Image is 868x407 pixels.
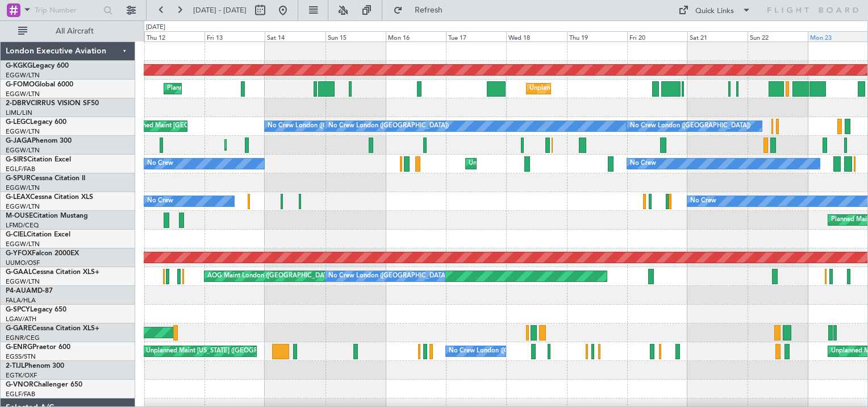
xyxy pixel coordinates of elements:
[690,193,716,210] div: No Crew
[6,231,70,238] a: G-CIELCitation Excel
[748,31,808,41] div: Sun 22
[6,221,39,230] a: LFMD/CEQ
[6,269,99,276] a: G-GAALCessna Citation XLS+
[6,213,33,219] span: M-OUSE
[567,31,627,41] div: Thu 19
[6,81,73,88] a: G-FOMOGlobal 6000
[6,175,85,182] a: G-SPURCessna Citation II
[6,259,40,267] a: UUMO/OSF
[6,175,31,182] span: G-SPUR
[35,2,100,19] input: Trip Number
[328,268,449,285] div: No Crew London ([GEOGRAPHIC_DATA])
[167,80,346,97] div: Planned Maint [GEOGRAPHIC_DATA] ([GEOGRAPHIC_DATA])
[6,156,27,163] span: G-SIRS
[6,306,66,313] a: G-SPCYLegacy 650
[506,31,566,41] div: Wed 18
[6,381,34,388] span: G-VNOR
[205,31,265,41] div: Fri 13
[6,184,40,192] a: EGGW/LTN
[6,315,36,323] a: LGAV/ATH
[6,63,32,69] span: G-KGKG
[6,250,32,257] span: G-YFOX
[449,343,569,360] div: No Crew London ([GEOGRAPHIC_DATA])
[268,118,388,135] div: No Crew London ([GEOGRAPHIC_DATA])
[627,31,687,41] div: Fri 20
[6,213,88,219] a: M-OUSECitation Mustang
[12,22,123,40] button: All Aircraft
[673,1,757,19] button: Quick Links
[6,363,64,369] a: 2-TIJLPhenom 300
[6,269,32,276] span: G-GAAL
[193,5,247,15] span: [DATE] - [DATE]
[6,390,35,398] a: EGLF/FAB
[328,118,449,135] div: No Crew London ([GEOGRAPHIC_DATA])
[6,138,32,144] span: G-JAGA
[30,27,120,35] span: All Aircraft
[6,100,31,107] span: 2-DBRV
[6,325,32,332] span: G-GARE
[6,127,40,136] a: EGGW/LTN
[6,288,53,294] a: P4-AUAMD-87
[386,31,446,41] div: Mon 16
[6,344,70,351] a: G-ENRGPraetor 600
[695,6,734,17] div: Quick Links
[207,268,335,285] div: AOG Maint London ([GEOGRAPHIC_DATA])
[630,118,750,135] div: No Crew London ([GEOGRAPHIC_DATA])
[6,288,31,294] span: P4-AUA
[405,6,453,14] span: Refresh
[469,155,656,172] div: Unplanned Maint [GEOGRAPHIC_DATA] ([GEOGRAPHIC_DATA])
[6,371,37,380] a: EGTK/OXF
[630,155,656,172] div: No Crew
[6,194,30,201] span: G-LEAX
[6,194,93,201] a: G-LEAXCessna Citation XLS
[6,202,40,211] a: EGGW/LTN
[146,23,165,32] div: [DATE]
[446,31,506,41] div: Tue 17
[529,80,716,97] div: Unplanned Maint [GEOGRAPHIC_DATA] ([GEOGRAPHIC_DATA])
[6,109,32,117] a: LIML/LIN
[147,193,173,210] div: No Crew
[6,119,30,126] span: G-LEGC
[388,1,456,19] button: Refresh
[6,250,79,257] a: G-YFOXFalcon 2000EX
[6,363,24,369] span: 2-TIJL
[6,81,35,88] span: G-FOMO
[6,344,32,351] span: G-ENRG
[6,231,27,238] span: G-CIEL
[6,240,40,248] a: EGGW/LTN
[6,334,40,342] a: EGNR/CEG
[6,90,40,98] a: EGGW/LTN
[6,325,99,332] a: G-GARECessna Citation XLS+
[6,100,99,107] a: 2-DBRVCIRRUS VISION SF50
[6,63,69,69] a: G-KGKGLegacy 600
[146,343,300,360] div: Unplanned Maint [US_STATE] ([GEOGRAPHIC_DATA])
[6,165,35,173] a: EGLF/FAB
[6,352,36,361] a: EGSS/STN
[6,119,66,126] a: G-LEGCLegacy 600
[687,31,748,41] div: Sat 21
[265,31,325,41] div: Sat 14
[6,277,40,286] a: EGGW/LTN
[6,146,40,155] a: EGGW/LTN
[6,71,40,80] a: EGGW/LTN
[808,31,868,41] div: Mon 23
[6,306,30,313] span: G-SPCY
[6,138,72,144] a: G-JAGAPhenom 300
[6,296,36,305] a: FALA/HLA
[6,381,82,388] a: G-VNORChallenger 650
[6,156,71,163] a: G-SIRSCitation Excel
[147,155,173,172] div: No Crew
[144,31,205,41] div: Thu 12
[325,31,386,41] div: Sun 15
